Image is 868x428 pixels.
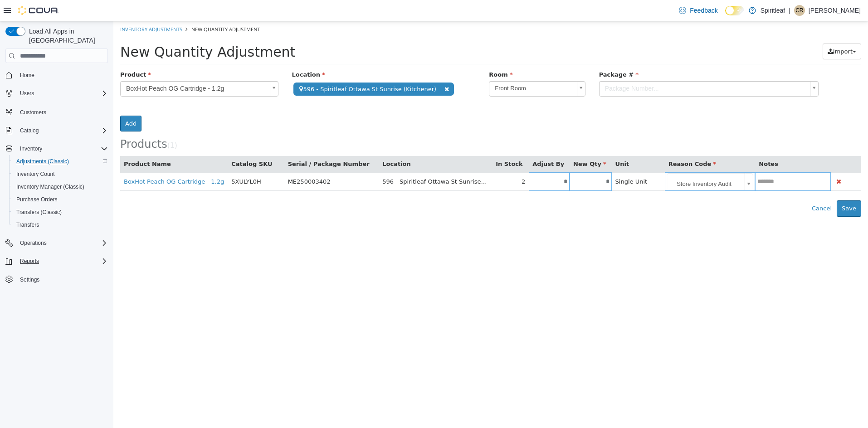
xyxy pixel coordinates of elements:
button: Adjust By [419,138,453,147]
div: Cory R [794,5,805,16]
td: ME250003402 [171,151,266,170]
button: Inventory [16,143,46,154]
button: Home [2,68,112,82]
span: Settings [20,276,39,283]
span: Product [7,50,38,57]
button: Unit [502,138,517,147]
a: BoxHot Peach OG Cartridge - 1.2g [10,157,111,164]
a: Transfers [13,219,43,230]
a: BoxHot Peach OG Cartridge - 1.2g [7,60,165,75]
span: Inventory Manager (Classic) [13,181,108,192]
button: Operations [2,237,112,249]
a: Store Inventory Audit [554,152,640,169]
button: Reports [2,255,112,267]
a: Feedback [675,1,721,19]
span: Package Number... [486,60,693,75]
button: Import [709,22,748,39]
a: Inventory Manager (Classic) [13,181,88,192]
a: Customers [16,107,50,118]
a: Front Room [375,60,472,75]
span: Customers [20,109,46,116]
button: Operations [16,238,50,248]
span: 596 - Spiritleaf Ottawa St Sunrise (Kitchener) (Front Room) [269,157,442,164]
span: Purchase Orders [13,194,108,205]
span: Products [7,117,54,129]
button: Catalog [16,125,42,136]
button: Cancel [693,179,723,195]
a: Inventory Count [13,169,59,180]
span: Store Inventory Audit [554,152,628,170]
button: Location [269,138,299,147]
span: Reason Code [555,139,603,146]
span: 1 [57,120,61,128]
span: Adjustments (Classic) [13,156,108,167]
button: Serial / Package Number [175,138,258,147]
span: Reports [20,258,39,265]
span: Dark Mode [725,15,726,16]
input: Dark Mode [725,6,744,15]
span: Purchase Orders [16,196,58,203]
span: Home [16,69,108,81]
button: Customers [2,105,112,118]
span: Inventory [20,145,42,152]
span: Reports [16,256,108,267]
nav: Complex example [5,65,108,310]
button: Delete Product [721,155,730,165]
span: Room [375,50,399,57]
p: [PERSON_NAME] [809,5,861,16]
span: Transfers (Classic) [13,207,108,218]
span: Feedback [690,6,717,15]
td: 2 [379,151,415,170]
span: Transfers [16,221,39,229]
a: Settings [16,274,43,285]
button: Purchase Orders [9,193,112,206]
button: Notes [645,138,666,147]
button: Inventory Count [9,168,112,180]
button: In Stock [382,138,411,147]
span: Location [179,50,212,57]
button: Adjustments (Classic) [9,155,112,168]
button: Settings [2,273,112,286]
span: New Qty [460,139,493,146]
p: Spiritleaf [761,5,785,16]
button: Users [16,88,38,99]
a: Transfers (Classic) [13,207,65,218]
button: Inventory [2,142,112,155]
span: Single Unit [502,157,534,164]
span: Operations [20,239,47,247]
span: Inventory [16,143,108,154]
span: Customers [16,106,108,117]
span: Settings [16,274,108,285]
button: Catalog [2,124,112,137]
span: Inventory Count [13,169,108,180]
button: Transfers (Classic) [9,206,112,219]
span: Home [20,72,34,79]
button: Reports [16,256,43,267]
button: Save [723,179,748,195]
span: Inventory Manager (Classic) [16,183,84,190]
button: Catalog SKU [118,138,161,147]
span: Catalog [20,127,39,134]
button: Product Name [10,138,59,147]
span: Front Room [376,60,459,74]
span: CR [795,5,803,16]
span: Transfers [13,219,108,230]
span: Adjustments (Classic) [16,158,69,165]
button: Add [7,94,28,111]
span: Load All Apps in [GEOGRAPHIC_DATA] [25,27,108,45]
button: Users [2,87,112,100]
span: Operations [16,238,108,248]
span: Catalog [16,125,108,136]
td: 5XULYL0H [114,151,171,170]
a: Inventory Adjustments [7,5,69,11]
img: Cova [18,6,59,15]
span: Transfers (Classic) [16,209,62,216]
button: Transfers [9,219,112,231]
span: New Quantity Adjustment [7,23,182,39]
p: | [789,5,790,16]
span: 596 - Spiritleaf Ottawa St Sunrise (Kitchener) [180,61,341,74]
a: Purchase Orders [13,194,61,205]
span: Users [16,88,108,99]
a: Adjustments (Classic) [13,156,73,167]
span: BoxHot Peach OG Cartridge - 1.2g [7,60,153,75]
